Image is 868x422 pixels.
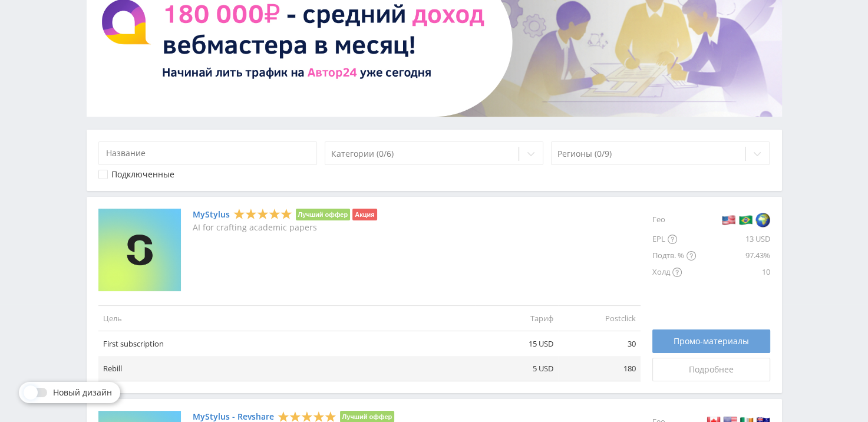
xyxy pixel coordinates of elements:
[53,388,112,397] span: Новый дизайн
[296,209,351,220] li: Лучший оффер
[652,209,696,231] div: Гео
[476,356,558,381] td: 5 USD
[652,248,696,264] div: Подтв. %
[652,231,696,248] div: EPL
[98,356,476,381] td: Rebill
[696,248,770,264] div: 97.43%
[98,209,181,291] img: MyStylus
[652,358,770,381] a: Подробнее
[233,208,292,220] div: 5 Stars
[558,356,641,381] td: 180
[696,264,770,281] div: 10
[696,231,770,248] div: 13 USD
[98,305,476,331] td: Цель
[476,331,558,357] td: 15 USD
[98,141,318,165] input: Название
[193,412,274,421] a: MyStylus - Revshare
[558,331,641,357] td: 30
[689,365,734,374] span: Подробнее
[652,329,770,353] a: Промо-материалы
[111,170,174,179] div: Подключенные
[352,209,377,220] li: Акция
[98,331,476,357] td: First subscription
[652,264,696,281] div: Холд
[476,305,558,331] td: Тариф
[558,305,641,331] td: Postclick
[674,337,749,346] span: Промо-материалы
[193,223,377,232] p: AI for crafting academic papers
[193,210,230,219] a: MyStylus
